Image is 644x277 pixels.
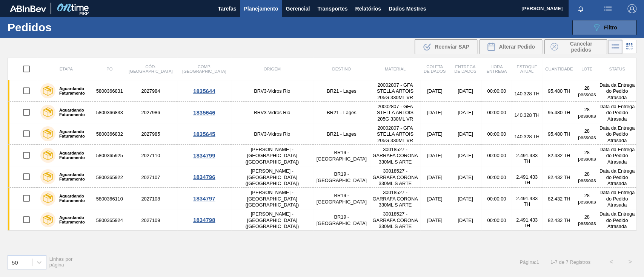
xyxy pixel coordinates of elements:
button: Notificações [569,3,593,14]
font: Comp. [GEOGRAPHIC_DATA] [182,64,226,73]
font: 00:00:00 [487,88,506,94]
font: 1835644 [193,88,215,94]
font: 140.328 TH [514,134,539,139]
font: 2.491.433 TH [516,196,538,207]
font: Tarefas [218,6,237,12]
font: 1 [536,259,539,265]
font: PO [106,67,112,71]
a: Aguardando Faturamento58003668332027986BRV3-Vidros RioBR21 - Lages20002807 - GFA STELLA ARTOIS 20... [8,102,636,123]
font: 5800366110 [96,196,123,202]
font: 20002807 - GFA STELLA ARTOIS 205G 330ML VR [377,82,413,100]
font: Cód. [GEOGRAPHIC_DATA] [129,64,172,73]
font: [DATE] [427,196,442,202]
a: Aguardando Faturamento58003668312027984BRV3-Vidros RioBR21 - Lages20002807 - GFA STELLA ARTOIS 20... [8,80,636,102]
a: Aguardando Faturamento58003661102027108[PERSON_NAME] - [GEOGRAPHIC_DATA] ([GEOGRAPHIC_DATA])BR19 ... [8,188,636,209]
font: Data da Entrega do Pedido Atrasada [599,190,635,208]
font: Origem [264,67,281,71]
font: 2027107 [141,174,160,180]
font: [DATE] [427,132,442,137]
font: 5800366831 [96,88,123,94]
font: 20002807 - GFA STELLA ARTOIS 205G 330ML VR [377,125,413,143]
font: 82.432 TH [548,196,570,202]
font: 30018527 - GARRAFA CORONA 330ML S ARTE [372,190,418,208]
font: 95.480 TH [548,110,570,115]
font: 1834798 [193,217,215,223]
a: Aguardando Faturamento58003659252027110[PERSON_NAME] - [GEOGRAPHIC_DATA] ([GEOGRAPHIC_DATA])BR19 ... [8,145,636,166]
font: 2027108 [141,196,160,202]
font: 28 pessoas [578,193,596,205]
a: Aguardando Faturamento58003659222027107[PERSON_NAME] - [GEOGRAPHIC_DATA] ([GEOGRAPHIC_DATA])BR19 ... [8,166,636,188]
font: 5800366833 [96,110,123,115]
font: 1835646 [193,109,215,116]
font: Data da Entrega do Pedido Atrasada [599,125,635,143]
font: Aguardando Faturamento [59,194,85,203]
font: [DATE] [458,132,473,137]
font: 2027110 [141,153,160,159]
font: 5800365924 [96,217,123,223]
font: 5800366832 [96,132,123,137]
font: BRV3-Vidros Rio [254,88,290,94]
font: Etapa [60,67,73,71]
font: 30018527 - GARRAFA CORONA 330ML S ARTE [372,168,418,186]
font: Data da Entrega do Pedido Atrasada [599,82,635,100]
font: Dados Mestres [389,6,426,12]
font: 2027985 [141,132,160,137]
font: BR19 - [GEOGRAPHIC_DATA] [317,150,367,162]
font: [DATE] [458,196,473,202]
font: [PERSON_NAME] [521,6,563,11]
button: Alterar Pedido [480,39,542,54]
font: Reenviar SAP [435,44,469,50]
font: [DATE] [458,174,473,180]
font: 1834797 [193,195,215,202]
font: 82.432 TH [548,217,570,223]
font: Hora Entrega [486,64,507,73]
font: 28 pessoas [578,214,596,226]
font: 00:00:00 [487,196,506,202]
font: 30018527 - GARRAFA CORONA 330ML S ARTE [372,147,418,165]
font: 28 pessoas [578,150,596,162]
div: Reenviar SAP [415,39,477,54]
font: 28 pessoas [578,128,596,140]
font: 00:00:00 [487,110,506,115]
font: 1 [550,259,553,265]
font: Registros [570,259,590,265]
font: 2027986 [141,110,160,115]
font: Alterar Pedido [499,44,535,50]
font: 82.432 TH [548,174,570,180]
font: 00:00:00 [487,132,506,137]
font: Planejamento [244,6,278,12]
font: BR21 - Lages [327,110,356,115]
font: [PERSON_NAME] - [GEOGRAPHIC_DATA] ([GEOGRAPHIC_DATA]) [245,147,299,165]
font: 7 [555,259,557,265]
font: [DATE] [427,217,442,223]
button: Cancelar pedidos [544,39,607,54]
font: [DATE] [458,217,473,223]
font: BR21 - Lages [327,132,356,137]
font: Coleta de dados [424,64,446,73]
a: Aguardando Faturamento58003668322027985BRV3-Vidros RioBR21 - Lages20002807 - GFA STELLA ARTOIS 20... [8,123,636,145]
font: BR19 - [GEOGRAPHIC_DATA] [317,171,367,183]
font: 140.328 TH [514,112,539,118]
font: 1835645 [193,131,215,137]
font: - [553,259,555,265]
font: [PERSON_NAME] - [GEOGRAPHIC_DATA] ([GEOGRAPHIC_DATA]) [245,168,299,186]
a: Aguardando Faturamento58003659242027109[PERSON_NAME] - [GEOGRAPHIC_DATA] ([GEOGRAPHIC_DATA])BR19 ... [8,209,636,231]
font: : [535,259,536,265]
img: Sair [627,4,636,13]
font: Quantidade [545,67,573,71]
font: 30018527 - GARRAFA CORONA 330ML S ARTE [372,211,418,229]
font: [DATE] [458,110,473,115]
div: Visão em Cards [622,40,636,54]
font: BR19 - [GEOGRAPHIC_DATA] [317,193,367,205]
font: 5800365925 [96,153,123,159]
font: Entrega de dados [454,64,476,73]
font: Data da Entrega do Pedido Atrasada [599,211,635,229]
font: 140.328 TH [514,91,539,96]
font: [DATE] [427,174,442,180]
font: BRV3-Vidros Rio [254,110,290,115]
font: Destino [332,67,351,71]
div: Visão em Lista [608,40,622,54]
font: 2027984 [141,88,160,94]
font: BR21 - Lages [327,88,356,94]
font: [PERSON_NAME] - [GEOGRAPHIC_DATA] ([GEOGRAPHIC_DATA]) [245,190,299,208]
